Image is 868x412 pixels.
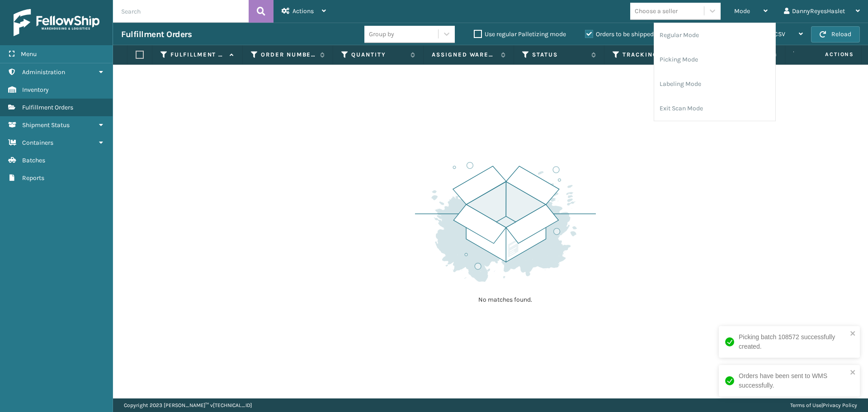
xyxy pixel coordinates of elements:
[739,332,847,351] div: Picking batch 108572 successfully created.
[734,7,750,15] span: Mode
[585,30,673,38] label: Orders to be shipped [DATE]
[432,51,496,59] label: Assigned Warehouse
[22,121,70,129] span: Shipment Status
[797,47,859,62] span: Actions
[474,30,566,38] label: Use regular Palletizing mode
[739,371,847,390] div: Orders have been sent to WMS successfully.
[654,47,775,72] li: Picking Mode
[369,29,394,39] div: Group by
[351,51,406,59] label: Quantity
[850,369,856,377] button: close
[532,51,587,59] label: Status
[623,51,677,59] label: Tracking Number
[654,96,775,121] li: Exit Scan Mode
[121,29,192,40] h3: Fulfillment Orders
[124,398,252,412] p: Copyright 2023 [PERSON_NAME]™ v [TECHNICAL_ID]
[22,139,53,147] span: Containers
[635,6,678,16] div: Choose a seller
[261,51,316,59] label: Order Number
[21,50,37,58] span: Menu
[292,7,314,15] span: Actions
[850,330,856,338] button: close
[654,72,775,96] li: Labeling Mode
[170,51,225,59] label: Fulfillment Order Id
[811,26,860,43] button: Reload
[22,156,45,164] span: Batches
[654,23,775,47] li: Regular Mode
[14,9,99,36] img: logo
[22,86,49,94] span: Inventory
[22,68,65,76] span: Administration
[22,104,73,111] span: Fulfillment Orders
[22,174,44,182] span: Reports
